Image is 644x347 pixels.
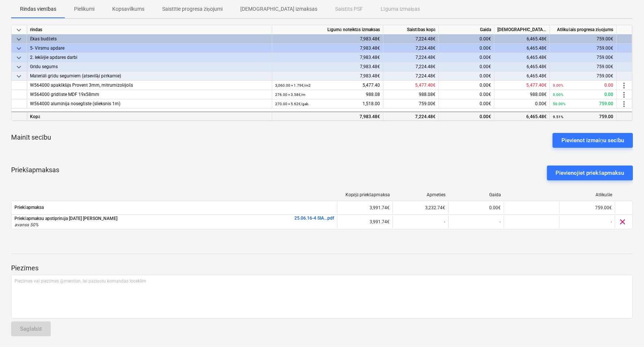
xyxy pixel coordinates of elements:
div: 7,983.48€ [272,71,383,81]
span: keyboard_arrow_down [14,53,23,62]
button: Pievienojiet priekšapmaksu [547,166,633,180]
div: 6,465.48€ [494,71,550,81]
div: 7,224.48€ [383,111,439,121]
span: clear [618,217,627,226]
div: 6,465.48€ [494,62,550,71]
div: 7,224.48€ [383,44,439,53]
iframe: Chat Widget [607,311,644,347]
span: keyboard_arrow_down [14,72,23,81]
small: 276.00 × 3.58€ / m [275,93,306,97]
div: 5- Virsmu apdare [30,44,269,53]
span: 0.00€ [480,83,491,88]
p: Kopsavilkums [112,5,144,13]
p: Priekšapmaksas [11,166,59,180]
a: 25.06.16-4 SIA...pdf [294,216,334,221]
div: - [393,216,448,228]
div: 759.00€ [550,71,617,81]
div: 0.00€ [439,71,494,81]
span: more_vert [620,81,628,90]
div: 759.00€ [559,202,615,214]
p: Saistītie progresa ziņojumi [162,5,223,13]
div: 7,983.48€ [272,62,383,71]
p: Mainīt secību [11,133,51,142]
span: more_vert [620,100,628,109]
div: 988.08 [275,90,380,99]
div: Kopējā priekšapmaksa [340,192,390,198]
p: Priekšapmaksu apstiprināja [DATE] [PERSON_NAME] [14,216,117,222]
div: 0.00€ [439,111,494,121]
div: rindas [27,25,272,34]
div: Ēkas budžets [30,34,269,44]
div: 6,465.48€ [494,53,550,62]
div: 7,983.48€ [272,34,383,44]
p: Rindas vienības [20,5,56,13]
span: keyboard_arrow_down [14,35,23,44]
div: 759.00 [553,112,613,121]
span: keyboard_arrow_down [14,44,23,53]
div: 3,991.74€ [337,216,393,228]
span: keyboard_arrow_down [14,63,23,71]
div: 0.00€ [448,202,504,214]
div: 7,983.48€ [272,53,383,62]
div: Grīdu segums [30,62,269,71]
small: 9.51% [553,115,563,119]
p: Piezīmes [11,264,633,273]
p: [DEMOGRAPHIC_DATA] izmaksas [240,5,317,13]
span: 988.08€ [419,92,436,97]
div: 7,224.48€ [383,62,439,71]
span: 5,477.40€ [526,83,547,88]
div: 0.00€ [439,62,494,71]
div: W564000 alumīnija noseglīste (slieksnis 1m) [30,99,269,109]
div: 2. Iekšējie apdares darbi [30,53,269,62]
div: - [559,216,615,228]
div: W564000 grīdlīste MDF 19x58mm [30,90,269,99]
div: 759.00€ [550,62,617,71]
small: 0.00% [553,93,563,97]
div: Gaida [439,25,494,34]
div: 7,224.48€ [383,53,439,62]
div: 6,465.48€ [494,34,550,44]
span: 759.00€ [419,101,436,106]
div: Apmeties [396,192,446,197]
div: Pievienojiet priekšapmaksu [556,168,624,178]
small: 3,060.00 × 1.79€ / m2 [275,83,311,87]
div: 3,232.74€ [393,202,448,214]
div: 1,518.00 [275,99,380,109]
span: more_vert [620,90,628,99]
div: 0.00€ [439,34,494,44]
div: 7,224.48€ [383,34,439,44]
div: Pievienot izmaiņu secību [561,136,624,145]
small: 50.00% [553,102,565,106]
div: 0.00 [553,81,613,90]
div: Atlikušie [563,192,612,198]
span: 0.00€ [480,92,491,97]
button: Pievienot izmaiņu secību [553,133,633,148]
div: Saistības kopā [383,25,439,34]
div: 6,465.48€ [494,111,550,121]
div: 5,477.40 [275,81,380,90]
small: 0.00% [553,83,563,87]
div: 7,983.48€ [272,111,383,121]
div: 759.00 [553,99,613,109]
div: - [448,216,504,228]
span: keyboard_arrow_down [14,26,23,34]
small: 270.00 × 5.62€ / gab. [275,102,310,106]
div: 3,991.74€ [337,202,393,214]
div: 0.00€ [439,53,494,62]
div: Līgumā noteiktās izmaksas [272,25,383,34]
div: [DEMOGRAPHIC_DATA] izmaksas [494,25,550,34]
div: W564000 apakšklājs Provent 3mm, mitrumizolējošs [30,81,269,90]
p: Pielikumi [74,5,94,13]
div: 759.00€ [550,34,617,44]
p: avanss 50% [14,222,117,228]
div: Kopā [27,111,272,121]
div: Materiāli grīdu segumiem (atsevišķi pērkamie) [30,71,269,81]
span: 988.08€ [530,92,547,97]
div: 759.00€ [550,53,617,62]
span: 5,477.40€ [415,83,436,88]
div: 0.00€ [439,44,494,53]
div: 0.00 [553,90,613,99]
span: 0.00€ [535,101,547,106]
span: 0.00€ [480,101,491,106]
